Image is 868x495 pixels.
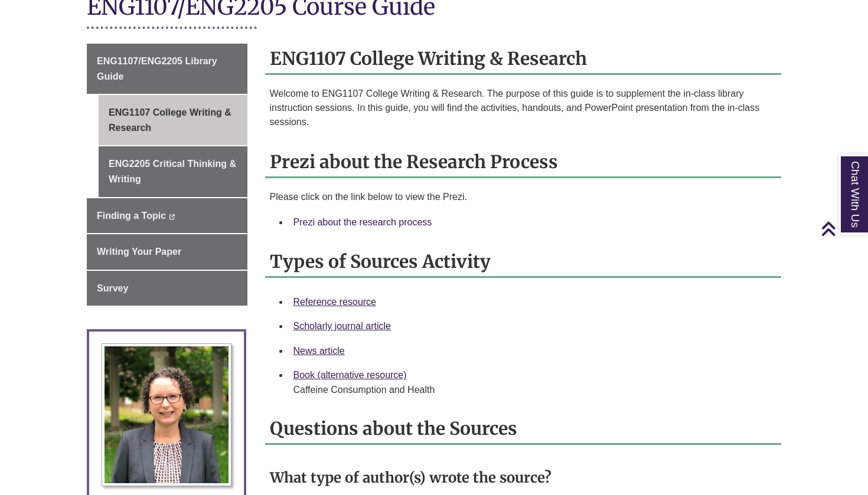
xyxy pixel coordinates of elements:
[99,95,247,145] a: ENG1107 College Writing & Research
[293,370,407,380] a: Book (alternative resource)
[97,247,181,257] span: Writing Your Paper
[168,214,175,219] i: This link opens in a new window
[87,44,247,94] a: ENG1107/ENG2205 Library Guide
[97,56,217,81] span: ENG1107/ENG2205 Library Guide
[87,44,247,306] div: Guide Page Menu
[87,198,247,234] a: Finding a Topic
[270,190,777,204] p: Please click on the link below to view the Prezi.
[293,383,772,397] div: Caffeine Consumption and Health
[293,346,345,356] a: News article
[270,468,552,487] strong: What type of author(s) wrote the source?
[99,146,247,196] a: ENG2205 Critical Thinking & Writing
[270,87,777,129] p: Welcome to ENG1107 College Writing & Research. The purpose of this guide is to supplement the in-...
[87,234,247,270] a: Writing Your Paper
[265,414,782,445] h2: Questions about the Sources
[265,44,782,75] h2: ENG1107 College Writing & Research
[293,297,377,307] a: Reference resource
[102,343,231,486] img: Profile Photo
[97,211,166,221] span: Finding a Topic
[821,221,865,237] a: Back to Top
[265,247,782,278] h2: Types of Sources Activity
[293,217,432,227] a: Prezi about the research process
[293,321,391,331] a: Scholarly journal article
[97,283,128,293] span: Survey
[265,147,782,178] h2: Prezi about the Research Process
[87,271,247,306] a: Survey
